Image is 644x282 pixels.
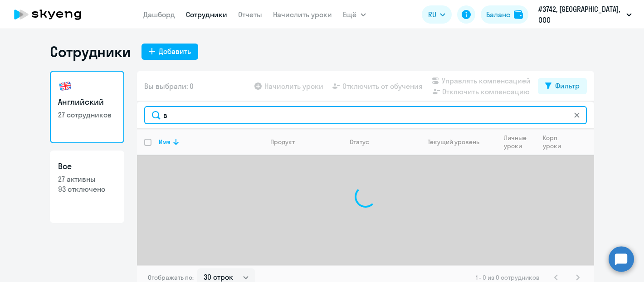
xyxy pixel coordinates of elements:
button: #3742, [GEOGRAPHIC_DATA], ООО [534,4,636,25]
div: Фильтр [555,80,580,91]
a: Отчеты [239,10,263,19]
div: Текущий уровень [428,138,480,146]
span: Ещё [343,9,357,20]
button: Добавить [141,44,198,60]
div: Имя [159,138,263,146]
p: 93 отключено [58,184,116,194]
button: Балансbalance [481,5,528,24]
a: Сотрудники [186,10,228,19]
img: english [58,79,73,93]
div: Имя [159,138,171,146]
div: Статус [350,138,369,146]
a: Все27 активны93 отключено [50,151,124,223]
img: balance [514,10,523,19]
span: Отображать по: [148,273,194,282]
div: Личные уроки [504,134,535,150]
h1: Сотрудники [50,43,131,61]
p: 27 активны [58,174,116,184]
h3: Английский [58,96,116,108]
div: Текущий уровень [420,138,496,146]
div: Продукт [270,138,342,146]
span: Вы выбрали: 0 [144,81,194,92]
a: Дашборд [144,10,176,19]
div: Баланс [486,9,510,20]
button: Фильтр [538,78,587,94]
button: Ещё [343,5,366,24]
p: 27 сотрудников [58,110,116,120]
span: RU [428,9,436,20]
span: 1 - 0 из 0 сотрудников [476,273,540,282]
div: Личные уроки [504,134,529,150]
div: Статус [350,138,412,146]
input: Поиск по имени, email, продукту или статусу [144,106,587,124]
div: Добавить [159,46,191,57]
button: RU [422,5,452,24]
h3: Все [58,160,116,172]
a: Начислить уроки [273,10,332,19]
p: #3742, [GEOGRAPHIC_DATA], ООО [538,4,623,25]
a: Английский27 сотрудников [50,71,124,143]
div: Продукт [270,138,295,146]
div: Корп. уроки [543,134,562,150]
div: Корп. уроки [543,134,568,150]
